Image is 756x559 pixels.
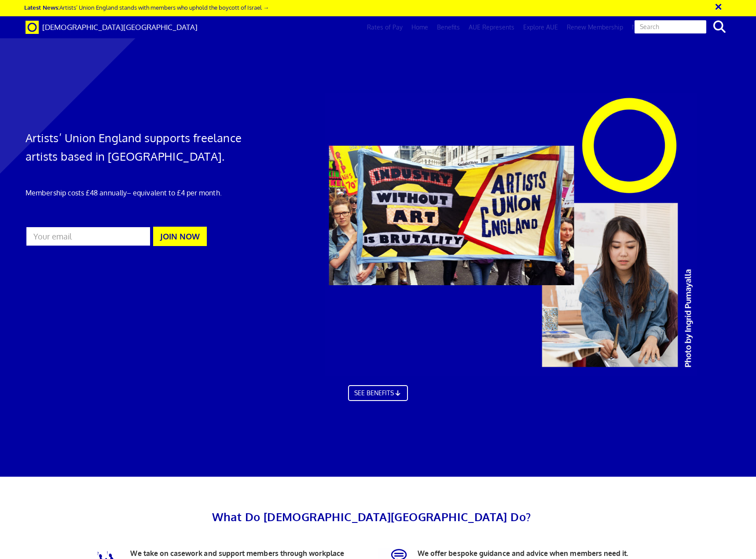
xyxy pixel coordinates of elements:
a: Latest News:Artists’ Union England stands with members who uphold the boycott of Israel → [24,4,269,11]
a: Home [407,16,433,38]
button: search [706,18,733,36]
a: Renew Membership [562,16,628,38]
input: Search [634,19,707,34]
a: Explore AUE [519,16,562,38]
h2: What Do [DEMOGRAPHIC_DATA][GEOGRAPHIC_DATA] Do? [84,508,658,526]
a: Rates of Pay [363,16,407,38]
button: JOIN NOW [153,227,207,246]
a: Benefits [433,16,464,38]
a: Log in [652,16,678,38]
a: News [628,16,652,38]
input: Your email [26,226,151,246]
a: Brand [DEMOGRAPHIC_DATA][GEOGRAPHIC_DATA] [19,16,204,38]
strong: Latest News: [24,4,59,11]
p: Membership costs £48 annually – equivalent to £4 per month. [26,188,252,198]
h1: Artists’ Union England supports freelance artists based in [GEOGRAPHIC_DATA]. [26,129,252,165]
span: [DEMOGRAPHIC_DATA][GEOGRAPHIC_DATA] [42,22,198,32]
a: AUE Represents [464,16,519,38]
a: SEE BENEFITS [348,385,408,401]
